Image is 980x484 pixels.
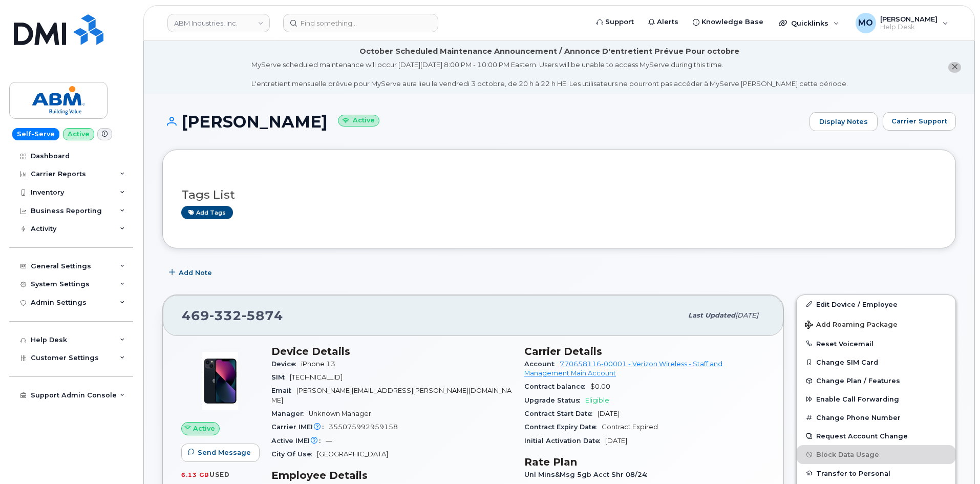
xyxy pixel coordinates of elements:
[198,448,251,457] span: Send Message
[797,353,955,371] button: Change SIM Card
[524,437,605,445] span: Initial Activation Date
[271,387,296,394] span: Email
[329,423,398,431] span: 355075992959158
[797,371,955,390] button: Change Plan / Features
[524,360,560,368] span: Account
[193,424,215,433] span: Active
[605,437,627,445] span: [DATE]
[797,390,955,408] button: Enable Call Forwarding
[209,308,242,323] span: 332
[181,471,209,478] span: 6.13 GB
[181,444,260,462] button: Send Message
[816,377,900,385] span: Change Plan / Features
[271,345,512,357] h3: Device Details
[816,395,899,403] span: Enable Call Forwarding
[883,112,956,131] button: Carrier Support
[524,345,765,357] h3: Carrier Details
[309,410,371,417] span: Unknown Manager
[181,188,937,201] h3: Tags List
[590,383,610,390] span: $0.00
[271,360,301,368] span: Device
[338,115,379,127] small: Active
[602,423,658,431] span: Contract Expired
[688,311,735,319] span: Last updated
[251,60,848,89] div: MyServe scheduled maintenance will occur [DATE][DATE] 8:00 PM - 10:00 PM Eastern. Users will be u...
[809,112,878,132] a: Display Notes
[326,437,332,445] span: —
[585,396,609,404] span: Eligible
[797,334,955,353] button: Reset Voicemail
[805,321,898,330] span: Add Roaming Package
[524,471,652,478] span: Unl Mins&Msg 5gb Acct Shr 08/24
[524,360,722,377] a: 770658116-00001 - Verizon Wireless - Staff and Management Main Account
[797,464,955,482] button: Transfer to Personal
[735,311,758,319] span: [DATE]
[524,396,585,404] span: Upgrade Status
[797,313,955,334] button: Add Roaming Package
[524,383,590,390] span: Contract balance
[162,264,221,282] button: Add Note
[301,360,335,368] span: iPhone 13
[209,471,230,478] span: used
[797,408,955,427] button: Change Phone Number
[524,423,602,431] span: Contract Expiry Date
[359,46,739,57] div: October Scheduled Maintenance Announcement / Annonce D'entretient Prévue Pour octobre
[271,423,329,431] span: Carrier IMEI
[797,295,955,313] a: Edit Device / Employee
[891,116,947,126] span: Carrier Support
[317,450,388,458] span: [GEOGRAPHIC_DATA]
[271,450,317,458] span: City Of Use
[948,62,961,73] button: close notification
[598,410,620,417] span: [DATE]
[242,308,283,323] span: 5874
[271,469,512,481] h3: Employee Details
[524,410,598,417] span: Contract Start Date
[290,373,343,381] span: [TECHNICAL_ID]
[524,456,765,468] h3: Rate Plan
[181,206,233,219] a: Add tags
[797,427,955,445] button: Request Account Change
[189,350,251,412] img: image20231002-3703462-1ig824h.jpeg
[162,113,804,131] h1: [PERSON_NAME]
[179,268,212,278] span: Add Note
[182,308,283,323] span: 469
[271,437,326,445] span: Active IMEI
[797,445,955,464] button: Block Data Usage
[271,410,309,417] span: Manager
[271,387,512,404] span: [PERSON_NAME][EMAIL_ADDRESS][PERSON_NAME][DOMAIN_NAME]
[271,373,290,381] span: SIM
